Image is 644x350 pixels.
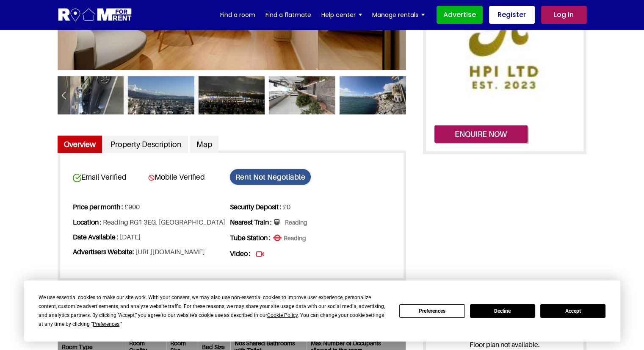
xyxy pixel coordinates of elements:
li: [DATE] [73,230,229,244]
span: Reading [273,234,306,243]
li: Reading RG1 3EG, [GEOGRAPHIC_DATA] [73,215,229,230]
a: Advertise [437,6,483,24]
strong: Location : [73,218,102,226]
a: Map [190,136,218,153]
strong: Price per month : [73,203,123,211]
img: card-verified [73,174,81,182]
a: Manage rentals [372,8,425,21]
a: Help center [321,8,362,21]
button: Enquire now [434,125,528,143]
a: Find a room [220,8,255,21]
strong: Advertisers Website: [73,247,134,256]
strong: Date Available : [73,233,119,241]
div: We use essential cookies to make our site work. With your consent, we may also use non-essential ... [39,293,389,329]
img: Logo for Room for Rent, featuring a welcoming design with a house icon and modern typography [58,7,133,23]
span: Reading [274,219,307,227]
button: Decline [470,304,535,317]
a: Log in [541,6,587,24]
a: Register [489,6,535,24]
span: Cookie Policy [267,312,298,318]
button: Preferences [399,304,464,317]
span: Email Verified [73,172,147,182]
div: Cookie Consent Prompt [24,281,620,342]
img: card-verified [148,175,155,181]
li: £900 [73,200,229,214]
strong: Video : [230,249,251,258]
strong: Nearest Train : [230,218,272,226]
span: Rent Not Negotiable [230,169,311,185]
iframe: Advertisement [423,171,644,290]
li: £0 [230,200,386,214]
div: Previous slide [58,86,70,107]
strong: Security Deposit : [230,203,282,211]
a: Overview [58,136,102,153]
a: Floor plan not available. [470,340,540,349]
span: Mobile Verified [148,172,222,181]
a: Property Description [104,136,188,153]
button: Accept [540,304,605,317]
span: Preferences [93,321,119,327]
li: [URL][DOMAIN_NAME] [73,244,229,259]
a: Find a flatmate [265,8,311,21]
strong: Tube Station : [230,233,271,242]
